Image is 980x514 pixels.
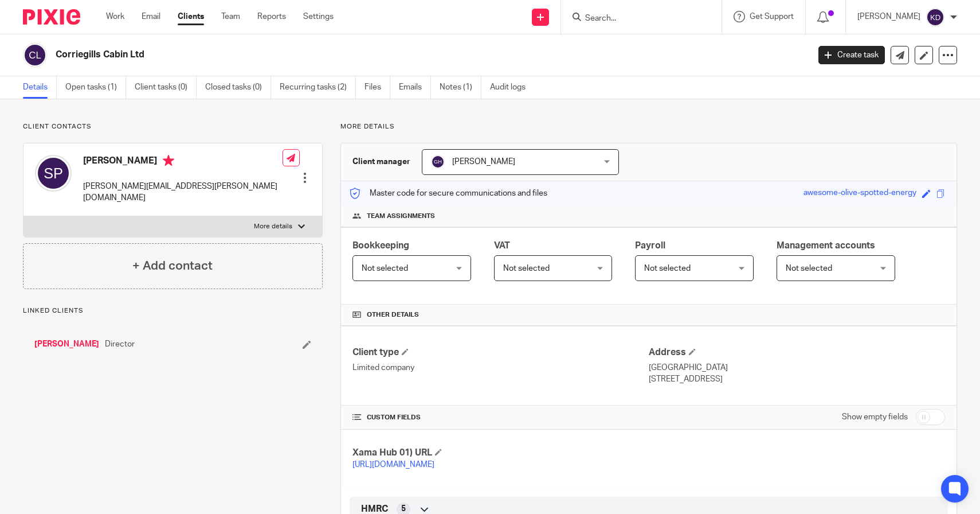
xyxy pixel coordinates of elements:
h4: + Add contact [132,257,213,275]
a: [URL][DOMAIN_NAME] [352,461,434,469]
a: Details [23,76,57,99]
a: Emails [399,76,431,99]
span: Not selected [503,264,550,272]
span: Team assignments [367,212,435,221]
a: Settings [303,11,334,22]
h4: Xama Hub 01) URL [352,447,649,459]
a: Team [221,11,240,22]
h3: Client manager [352,156,410,168]
a: Closed tasks (0) [205,76,271,99]
img: svg%3E [23,43,47,67]
a: Recurring tasks (2) [280,76,356,99]
i: Primary [163,155,174,166]
p: [PERSON_NAME][EMAIL_ADDRESS][PERSON_NAME][DOMAIN_NAME] [83,181,283,204]
a: Notes (1) [440,76,481,99]
a: Client tasks (0) [135,76,197,99]
span: Not selected [786,264,832,272]
span: Payroll [635,241,665,250]
a: Reports [257,11,286,22]
div: awesome-olive-spotted-energy [803,187,916,200]
a: Audit logs [490,76,534,99]
p: Master code for secure communications and files [350,188,547,199]
p: Limited company [352,362,649,373]
img: svg%3E [35,155,72,192]
img: Pixie [23,9,80,25]
h4: Address [649,346,945,359]
h4: [PERSON_NAME] [83,155,283,169]
p: Linked clients [23,306,323,316]
h4: Client type [352,346,649,359]
span: Director [105,338,135,350]
span: Not selected [362,264,408,272]
p: [STREET_ADDRESS] [649,373,945,385]
a: Open tasks (1) [65,76,126,99]
span: Bookkeeping [352,241,409,250]
span: Not selected [644,264,691,272]
a: [PERSON_NAME] [34,338,99,350]
p: Client contacts [23,122,323,131]
p: More details [340,122,957,131]
span: VAT [494,241,510,250]
a: Create task [818,46,885,64]
a: Clients [178,11,204,22]
span: Get Support [750,13,794,21]
a: Work [106,11,124,22]
p: [PERSON_NAME] [857,11,920,22]
h2: Corriegills Cabin Ltd [56,49,652,61]
input: Search [584,14,687,24]
span: [PERSON_NAME] [452,158,515,166]
p: [GEOGRAPHIC_DATA] [649,362,945,373]
h4: CUSTOM FIELDS [352,413,649,422]
span: Management accounts [777,241,875,250]
span: Other details [367,310,419,320]
p: More details [254,222,292,231]
img: svg%3E [431,155,445,169]
a: Email [142,11,160,22]
label: Show empty fields [842,411,908,423]
a: Files [364,76,390,99]
img: svg%3E [926,8,944,26]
